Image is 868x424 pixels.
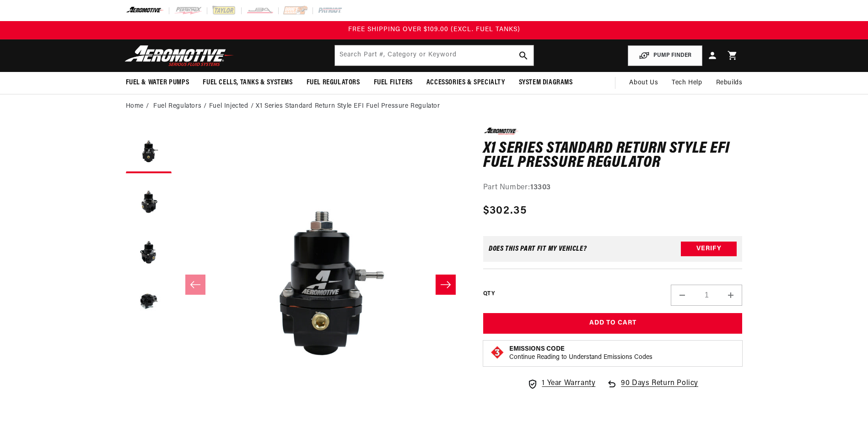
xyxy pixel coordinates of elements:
[483,290,495,298] label: QTY
[335,45,534,66] input: Search by Part Number, Category or Keyword
[483,203,527,219] span: $302.35
[126,279,172,325] button: Load image 4 in gallery view
[681,242,737,256] button: Verify
[307,78,360,88] span: Fuel Regulators
[126,228,172,274] button: Load image 3 in gallery view
[490,345,505,360] img: Emissions code
[606,378,698,399] a: 90 Days Return Policy
[483,142,743,171] h1: X1 Series Standard Return Style EFI Fuel Pressure Regulator
[374,78,413,88] span: Fuel Filters
[126,101,743,111] nav: breadcrumbs
[509,353,652,362] p: Continue Reading to Understand Emissions Codes
[621,378,698,399] span: 90 Days Return Policy
[119,72,196,94] summary: Fuel & Water Pumps
[126,101,144,111] a: Home
[513,45,534,66] button: search button
[527,378,595,390] a: 1 Year Warranty
[489,245,587,253] div: Does This part fit My vehicle?
[367,72,420,94] summary: Fuel Filters
[209,101,256,111] li: Fuel Injected
[509,345,652,362] button: Emissions CodeContinue Reading to Understand Emissions Codes
[256,101,440,111] li: X1 Series Standard Return Style EFI Fuel Pressure Regulator
[420,72,512,94] summary: Accessories & Specialty
[622,72,665,94] a: About Us
[709,72,749,94] summary: Rebuilds
[629,79,658,86] span: About Us
[716,78,743,88] span: Rebuilds
[483,313,743,334] button: Add to Cart
[542,378,595,390] span: 1 Year Warranty
[483,182,743,194] div: Part Number:
[348,26,520,33] span: FREE SHIPPING OVER $109.00 (EXCL. FUEL TANKS)
[126,127,172,173] button: Load image 1 in gallery view
[672,78,702,88] span: Tech Help
[122,45,237,66] img: Aeromotive
[185,275,205,295] button: Slide left
[126,78,189,88] span: Fuel & Water Pumps
[126,178,172,224] button: Load image 2 in gallery view
[203,78,292,88] span: Fuel Cells, Tanks & Systems
[519,78,573,88] span: System Diagrams
[665,72,709,94] summary: Tech Help
[512,72,580,94] summary: System Diagrams
[509,346,565,352] strong: Emissions Code
[300,72,367,94] summary: Fuel Regulators
[153,101,209,111] li: Fuel Regulators
[196,72,299,94] summary: Fuel Cells, Tanks & Systems
[426,78,505,88] span: Accessories & Specialty
[628,45,702,66] button: PUMP FINDER
[436,275,456,295] button: Slide right
[530,184,551,191] strong: 13303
